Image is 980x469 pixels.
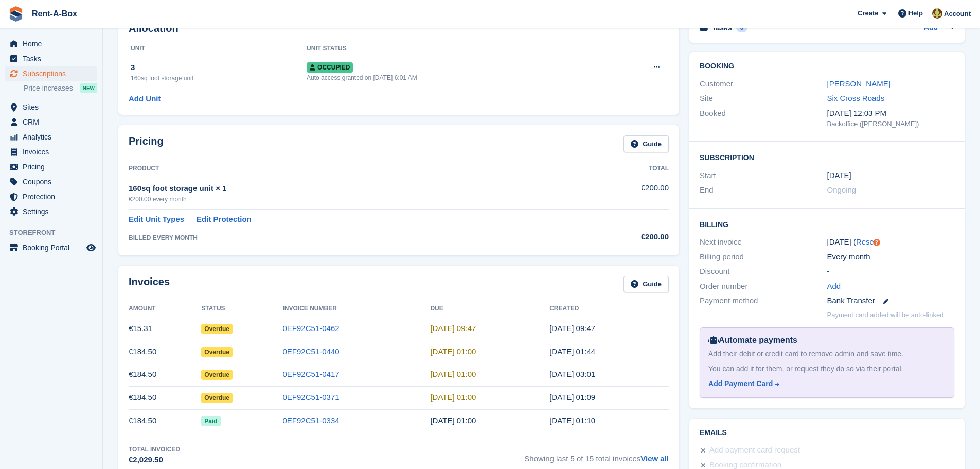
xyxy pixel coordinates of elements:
[569,161,669,177] th: Total
[131,74,307,83] div: 160sq foot storage unit
[827,281,841,292] a: Add
[549,324,595,333] time: 2025-09-01 08:47:31 UTC
[197,214,252,225] a: Edit Protection
[24,83,73,93] span: Price increases
[430,393,476,402] time: 2025-07-02 00:00:00 UTC
[827,266,954,277] div: -
[700,108,827,129] div: Booked
[430,324,476,333] time: 2025-09-02 08:47:30 UTC
[129,363,201,386] td: €184.50
[201,393,233,403] span: Overdue
[430,370,476,378] time: 2025-08-02 00:00:00 UTC
[5,189,97,204] a: menu
[8,6,24,22] img: stora-icon-8386f47178a22dfd0bd8f6a31ec36ba5ce8667c1dd55bd0f319d3a0aa187defe.svg
[23,51,84,66] span: Tasks
[708,363,946,374] div: You can add it for them, or request they do so via their portal.
[5,115,97,129] a: menu
[201,301,282,317] th: Status
[5,51,97,66] a: menu
[129,183,569,195] div: 160sq foot storage unit × 1
[201,370,233,380] span: Overdue
[23,240,84,255] span: Booking Portal
[700,295,827,307] div: Payment method
[283,301,431,317] th: Invoice Number
[944,9,971,19] span: Account
[430,301,549,317] th: Due
[549,370,595,378] time: 2025-08-01 02:01:48 UTC
[129,454,180,466] div: €2,029.50
[640,454,669,463] a: View all
[827,94,885,102] a: Six Cross Roads
[827,236,954,248] div: [DATE] ( )
[569,231,669,243] div: €200.00
[708,349,946,359] div: Add their debit or credit card to remove admin and save time.
[283,347,340,356] a: 0EF92C51-0440
[129,409,201,432] td: €184.50
[708,378,773,389] div: Add Payment Card
[708,378,941,389] a: Add Payment Card
[709,444,800,457] div: Add payment card request
[129,214,184,225] a: Edit Unit Types
[283,324,340,333] a: 0EF92C51-0462
[5,37,97,51] a: menu
[5,175,97,189] a: menu
[129,195,569,204] div: €200.00 every month
[827,185,857,194] span: Ongoing
[23,37,84,51] span: Home
[129,276,170,293] h2: Invoices
[827,108,954,119] div: [DATE] 12:03 PM
[307,62,353,73] span: Occupied
[872,238,881,247] div: Tooltip anchor
[23,145,84,159] span: Invoices
[80,83,97,93] div: NEW
[700,152,954,162] h2: Subscription
[827,170,851,182] time: 2024-08-01 00:00:00 UTC
[827,310,944,320] p: Payment card added will be auto-linked
[283,370,340,378] a: 0EF92C51-0417
[700,78,827,90] div: Customer
[23,204,84,219] span: Settings
[23,100,84,114] span: Sites
[23,130,84,144] span: Analytics
[23,160,84,174] span: Pricing
[700,93,827,105] div: Site
[307,73,610,82] div: Auto access granted on [DATE] 6:01 AM
[129,386,201,409] td: €184.50
[129,340,201,363] td: €184.50
[827,119,954,129] div: Backoffice ([PERSON_NAME])
[129,23,669,34] h2: Allocation
[5,240,97,255] a: menu
[549,416,595,425] time: 2025-06-01 00:10:19 UTC
[129,317,201,340] td: €15.31
[201,416,220,426] span: Paid
[700,219,954,229] h2: Billing
[131,62,307,74] div: 3
[23,66,84,81] span: Subscriptions
[28,5,81,22] a: Rent-A-Box
[24,82,97,94] a: Price increases NEW
[827,251,954,263] div: Every month
[700,184,827,196] div: End
[129,135,164,152] h2: Pricing
[700,236,827,248] div: Next invoice
[5,204,97,219] a: menu
[908,8,923,19] span: Help
[856,237,876,246] a: Reset
[924,22,938,34] a: Add
[129,41,307,57] th: Unit
[569,177,669,209] td: €200.00
[700,170,827,182] div: Start
[5,145,97,159] a: menu
[549,301,669,317] th: Created
[23,115,84,129] span: CRM
[708,334,946,346] div: Automate payments
[129,93,161,105] a: Add Unit
[85,241,97,254] a: Preview store
[430,416,476,425] time: 2025-06-02 00:00:00 UTC
[201,347,233,357] span: Overdue
[827,79,890,88] a: [PERSON_NAME]
[5,160,97,174] a: menu
[283,416,340,425] a: 0EF92C51-0334
[700,62,954,71] h2: Booking
[9,228,102,238] span: Storefront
